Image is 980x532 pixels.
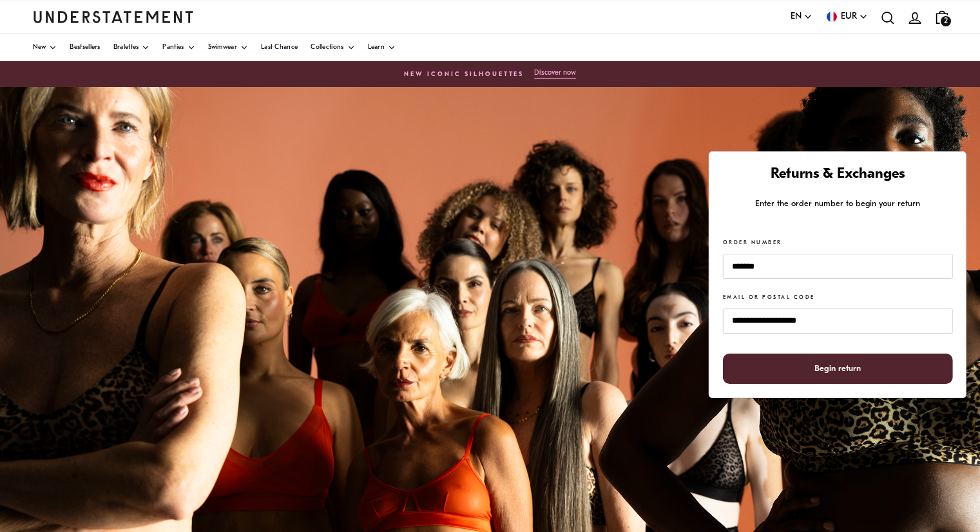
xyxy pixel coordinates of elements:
[404,71,524,79] h6: New Iconic Silhouettes
[941,16,951,26] span: 2
[208,34,248,61] a: Swimwear
[113,44,139,51] span: Bralettes
[723,166,952,184] h1: Returns & Exchanges
[13,65,967,83] a: New Iconic Silhouettes Discover now
[162,34,195,61] a: Panties
[534,69,576,77] p: Discover now
[928,4,956,30] a: 2
[311,44,343,51] span: Collections
[162,44,184,51] span: Panties
[814,354,861,383] span: Begin return
[70,34,100,61] a: Bestsellers
[368,44,385,51] span: Learn
[791,10,802,24] span: EN
[723,354,952,384] button: Begin return
[791,10,812,24] button: EN
[33,44,46,51] span: New
[841,10,857,24] span: EUR
[723,239,782,247] label: Order Number
[70,44,100,51] span: Bestsellers
[261,34,298,61] a: Last Chance
[33,34,57,61] a: New
[311,34,354,61] a: Collections
[723,197,952,211] p: Enter the order number to begin your return
[723,294,815,302] label: Email or Postal Code
[368,34,396,61] a: Learn
[825,10,868,24] button: EUR
[33,11,194,23] a: Understatement Homepage
[208,44,237,51] span: Swimwear
[113,34,150,61] a: Bralettes
[261,44,298,51] span: Last Chance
